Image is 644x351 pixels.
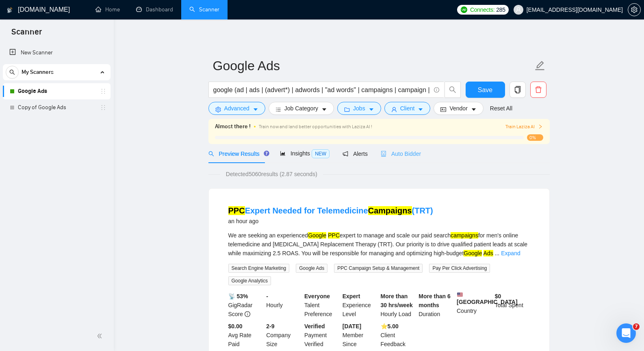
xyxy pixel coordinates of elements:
[381,151,386,157] span: robot
[275,106,281,112] span: bars
[538,124,543,129] span: right
[495,293,501,299] b: $ 0
[353,104,365,113] span: Jobs
[337,102,381,115] button: folderJobscaret-down
[321,106,327,112] span: caret-down
[505,123,543,131] button: Train Laziza AI
[368,206,412,215] mark: Campaigns
[496,5,505,14] span: 285
[381,323,399,329] b: ⭐️ 5.00
[269,102,334,115] button: barsJob Categorycaret-down
[228,264,290,273] span: Search Engine Marketing
[434,102,483,115] button: idcardVendorcaret-down
[449,104,467,113] span: Vendor
[445,86,460,93] span: search
[440,106,446,112] span: idcard
[303,292,341,319] div: Talent Preference
[308,232,326,239] mark: Google
[510,86,525,93] span: copy
[501,250,520,256] a: Expand
[445,82,461,98] button: search
[136,6,173,13] a: dashboardDashboard
[527,134,543,141] span: 0%
[417,292,455,319] div: Duration
[343,323,361,329] b: [DATE]
[213,85,430,95] input: Search Freelance Jobs...
[628,6,640,13] span: setting
[484,250,493,256] mark: Ads
[304,323,325,329] b: Verified
[213,56,533,76] input: Scanner name...
[495,250,500,256] span: ...
[296,264,327,273] span: Google Ads
[208,102,265,115] button: settingAdvancedcaret-down
[259,124,372,129] span: Train now and land better opportunities with Laziza AI !
[215,106,221,112] span: setting
[343,151,368,157] span: Alerts
[215,122,251,131] span: Almost there !
[100,104,106,111] span: holder
[95,6,120,13] a: homeHome
[471,106,477,112] span: caret-down
[9,45,104,61] a: New Scanner
[510,82,526,98] button: copy
[18,83,95,99] a: Google Ads
[227,322,265,349] div: Avg Rate Paid
[328,232,340,239] mark: PPC
[189,6,219,13] a: searchScanner
[228,206,245,215] mark: PPC
[429,264,490,273] span: Pay Per Click Advertising
[224,104,249,113] span: Advanced
[478,85,492,95] span: Save
[379,322,417,349] div: Client Feedback
[341,292,379,319] div: Experience Level
[633,323,640,330] span: 7
[263,150,270,157] div: Tooltip anchor
[379,292,417,319] div: Hourly Load
[451,232,478,239] mark: campaigns
[3,64,111,116] li: My Scanners
[228,216,433,226] div: an hour ago
[228,231,530,258] div: We are seeking an experienced expert to manage and scale our paid search for men's online telemed...
[3,45,111,61] li: New Scanner
[461,6,467,13] img: upwork-logo.png
[220,170,323,179] span: Detected 5060 results (2.87 seconds)
[343,151,348,157] span: notification
[228,323,243,329] b: $0.00
[457,292,518,305] b: [GEOGRAPHIC_DATA]
[280,151,286,156] span: area-chart
[535,60,545,71] span: edit
[384,102,431,115] button: userClientcaret-down
[266,323,274,329] b: 2-9
[208,151,214,157] span: search
[516,7,521,13] span: user
[6,69,18,75] span: search
[466,82,505,98] button: Save
[341,322,379,349] div: Member Since
[5,26,48,43] span: Scanner
[369,106,374,112] span: caret-down
[6,66,19,79] button: search
[97,332,105,340] span: double-left
[7,4,13,17] img: logo
[228,276,271,285] span: Google Analytics
[284,104,318,113] span: Job Category
[304,293,330,299] b: Everyone
[418,106,423,112] span: caret-down
[434,87,439,93] span: info-circle
[266,293,268,299] b: -
[253,106,258,112] span: caret-down
[531,86,546,93] span: delete
[457,292,463,297] img: 🇺🇸
[493,292,531,319] div: Total Spent
[227,292,265,319] div: GigRadar Score
[22,64,54,80] span: My Scanners
[228,293,248,299] b: 📡 53%
[616,323,636,343] iframe: Intercom live chat
[18,99,95,116] a: Copy of Google Ads
[470,5,494,14] span: Connects:
[628,6,641,13] a: setting
[400,104,415,113] span: Client
[628,3,641,16] button: setting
